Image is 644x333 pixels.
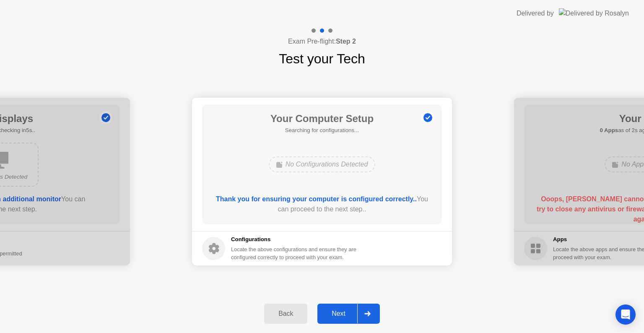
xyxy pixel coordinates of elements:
h4: Exam Pre-flight: [288,36,356,47]
h5: Configurations [231,235,358,244]
div: No Configurations Detected [269,156,376,172]
div: You can proceed to the next step.. [214,194,430,214]
button: Next [317,304,380,324]
button: Back [264,304,307,324]
h1: Test your Tech [279,49,365,69]
div: Locate the above configurations and ensure they are configured correctly to proceed with your exam. [231,245,358,261]
div: Open Intercom Messenger [615,304,636,325]
h1: Your Computer Setup [270,111,374,126]
h5: Searching for configurations... [270,126,374,135]
b: Step 2 [336,38,356,45]
div: Back [267,310,305,317]
div: Delivered by [517,8,554,18]
img: Delivered by Rosalyn [559,8,629,18]
b: Thank you for ensuring your computer is configured correctly.. [216,195,417,203]
div: Next [320,310,357,317]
